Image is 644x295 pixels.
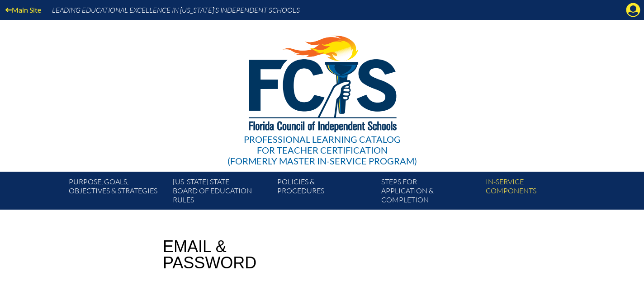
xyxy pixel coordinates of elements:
[2,4,45,16] a: Main Site
[65,175,169,210] a: Purpose, goals,objectives & strategies
[257,145,388,155] span: for Teacher Certification
[378,175,482,210] a: Steps forapplication & completion
[169,175,273,210] a: [US_STATE] StateBoard of Education rules
[482,175,586,210] a: In-servicecomponents
[274,175,378,210] a: Policies &Procedures
[224,18,421,168] a: Professional Learning Catalog for Teacher Certification(formerly Master In-service Program)
[227,134,417,166] div: Professional Learning Catalog (formerly Master In-service Program)
[163,239,256,271] h1: Email & Password
[229,20,416,143] img: FCISlogo221.eps
[626,3,640,17] svg: Manage account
